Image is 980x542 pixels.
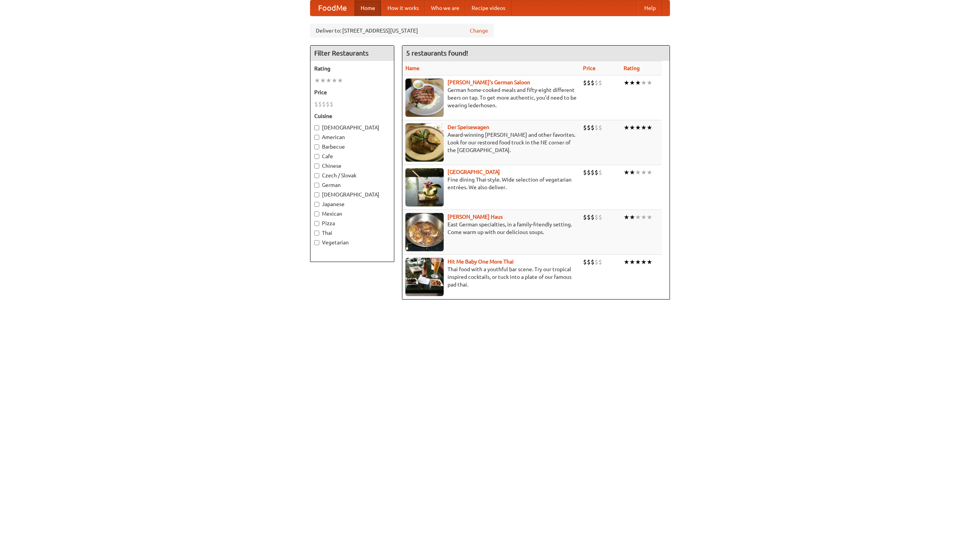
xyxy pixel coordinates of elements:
li: $ [583,258,587,266]
img: speisewagen.jpg [405,123,444,162]
h5: Price [314,88,390,96]
li: ★ [647,213,652,221]
li: ★ [629,123,635,132]
li: ★ [641,79,647,87]
input: Pizza [314,221,319,226]
a: Help [638,0,662,16]
li: $ [591,123,595,132]
label: Cafe [314,152,390,160]
li: ★ [641,213,647,221]
li: ★ [647,258,652,266]
li: $ [326,100,330,108]
input: German [314,183,319,188]
input: Vegetarian [314,240,319,245]
li: $ [583,168,587,177]
a: Price [583,65,596,71]
a: [PERSON_NAME] Haus [448,214,503,220]
li: ★ [635,79,641,87]
li: $ [318,100,322,108]
li: ★ [647,168,652,177]
a: Rating [624,65,640,71]
li: $ [587,258,591,266]
img: satay.jpg [405,168,444,206]
p: Fine dining Thai-style. Wide selection of vegetarian entrées. We also deliver. [405,176,577,191]
a: Change [470,27,488,34]
p: East German specialties, in a family-friendly setting. Come warm up with our delicious soups. [405,221,577,236]
a: Hit Me Baby One More Thai [448,259,514,265]
input: Mexican [314,211,319,216]
input: Thai [314,231,319,236]
li: $ [591,258,595,266]
li: $ [587,123,591,132]
li: $ [598,79,602,87]
p: German home-cooked meals and fifty-eight different beers on tap. To get more authentic, you'd nee... [405,86,577,109]
a: How it works [381,0,425,16]
a: Recipe videos [465,0,511,16]
input: American [314,135,319,140]
a: Home [354,0,381,16]
li: $ [591,168,595,177]
li: $ [322,100,326,108]
li: ★ [624,213,629,221]
li: ★ [641,168,647,177]
li: ★ [629,213,635,221]
input: Chinese [314,164,319,169]
img: kohlhaus.jpg [405,213,444,251]
li: ★ [314,76,320,85]
img: esthers.jpg [405,79,444,117]
li: $ [587,168,591,177]
label: Mexican [314,210,390,218]
ng-pluralize: 5 restaurants found! [406,49,468,57]
input: [DEMOGRAPHIC_DATA] [314,125,319,130]
label: Pizza [314,219,390,227]
div: Deliver to: [STREET_ADDRESS][US_STATE] [310,24,494,38]
li: ★ [629,168,635,177]
label: Thai [314,229,390,237]
label: Japanese [314,200,390,208]
li: ★ [326,76,332,85]
li: $ [595,213,598,221]
li: $ [583,213,587,221]
li: $ [598,168,602,177]
b: Der Speisewagen [448,124,489,130]
li: ★ [635,213,641,221]
li: ★ [320,76,326,85]
input: [DEMOGRAPHIC_DATA] [314,192,319,197]
li: $ [583,79,587,87]
li: $ [330,100,333,108]
h5: Cuisine [314,112,390,120]
li: $ [587,79,591,87]
li: ★ [624,79,629,87]
li: ★ [629,79,635,87]
label: Chinese [314,162,390,170]
li: ★ [647,79,652,87]
li: ★ [635,258,641,266]
li: ★ [624,168,629,177]
li: ★ [337,76,343,85]
h4: Filter Restaurants [310,46,394,61]
label: [DEMOGRAPHIC_DATA] [314,124,390,131]
li: $ [598,213,602,221]
li: ★ [641,123,647,132]
li: $ [591,213,595,221]
label: Barbecue [314,143,390,151]
input: Barbecue [314,144,319,149]
li: $ [595,123,598,132]
b: [GEOGRAPHIC_DATA] [448,169,500,175]
li: ★ [624,123,629,132]
input: Czech / Slovak [314,173,319,178]
li: $ [598,123,602,132]
li: ★ [647,123,652,132]
li: ★ [624,258,629,266]
h5: Rating [314,65,390,72]
li: $ [314,100,318,108]
label: German [314,181,390,189]
input: Cafe [314,154,319,159]
li: $ [587,213,591,221]
p: Thai food with a youthful bar scene. Try our tropical inspired cocktails, or tuck into a plate of... [405,265,577,288]
a: Who we are [425,0,465,16]
a: [PERSON_NAME]'s German Saloon [448,79,530,85]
